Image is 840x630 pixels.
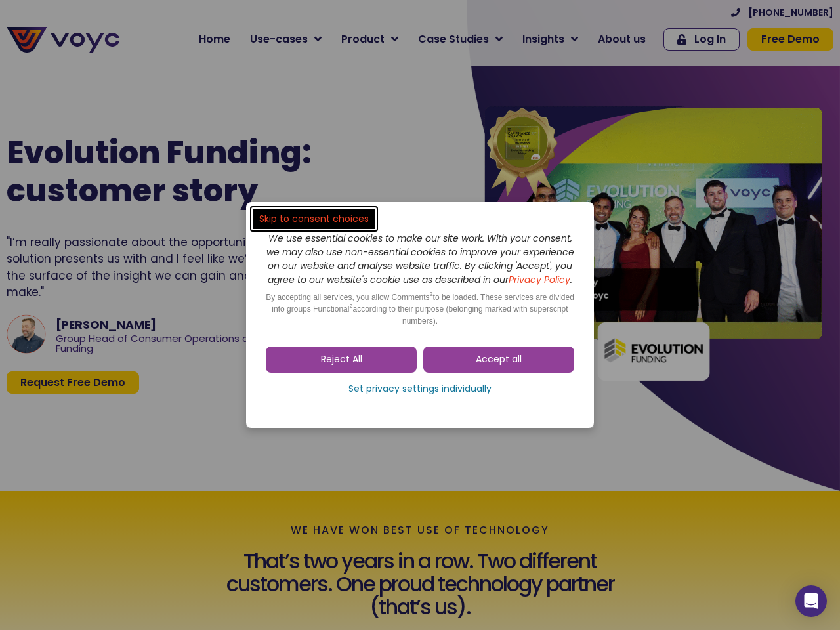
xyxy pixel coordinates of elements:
span: By accepting all services, you allow Comments to be loaded. These services are divided into group... [266,293,574,325]
a: Reject All [266,346,417,373]
span: Set privacy settings individually [348,383,492,396]
sup: 2 [430,291,433,297]
a: Accept all [423,346,574,373]
span: Accept all [476,353,522,366]
a: Privacy Policy [509,273,570,286]
sup: 2 [349,303,352,309]
i: We use essential cookies to make our site work. With your consent, we may also use non-essential ... [266,232,574,286]
a: Skip to consent choices [253,209,375,229]
a: Set privacy settings individually [266,379,574,399]
span: Reject All [321,353,362,366]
